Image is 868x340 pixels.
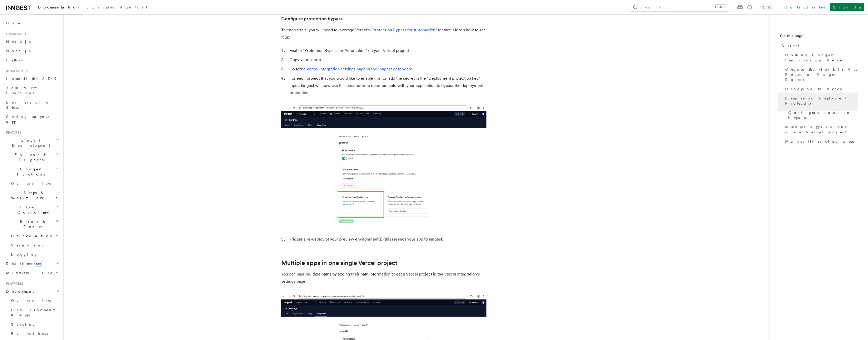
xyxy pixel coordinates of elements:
[783,137,858,146] a: Manually syncing apps
[785,52,858,63] span: Hosting Inngest functions on Vercel
[11,308,55,317] span: Environments & Apps
[11,332,48,336] span: Event keys
[780,41,858,50] a: Vercel
[11,243,45,247] span: Versioning
[4,131,21,135] span: Features
[83,2,117,14] a: Examples
[6,86,37,95] span: Your first Functions
[788,110,858,120] span: Configure protection bypass
[11,252,38,256] span: Logging
[288,56,486,63] li: Copy your secret
[4,46,60,56] a: Node.js
[830,3,864,11] a: Sign Up
[714,5,726,10] kbd: Ctrl+K
[783,84,858,94] a: Deploying to Vercel
[6,58,25,62] span: Python
[120,5,147,9] span: AgentKit
[34,261,43,267] span: new
[9,217,60,231] button: Errors & Retries
[6,115,50,124] span: Setting up your app
[783,122,858,137] a: Multiple apps in one single Vercel project
[630,3,729,11] button: Search...Ctrl+K
[9,250,60,259] a: Logging
[11,181,64,186] span: Overview
[4,136,60,150] button: Local Development
[4,83,60,98] a: Your first Functions
[4,74,60,83] a: Install the SDK
[281,259,397,267] a: Multiple apps in one single Vercel project
[782,43,800,48] span: Vercel
[785,96,858,106] span: Bypassing Deployment Protection
[86,5,114,9] span: Examples
[4,98,60,112] a: Leveraging Steps
[300,67,412,71] a: the Vercel integration settings page in the Inngest dashboard
[9,231,60,241] button: Cancellation
[785,86,844,91] span: Deploying to Vercel
[4,289,34,294] span: Deployment
[4,261,43,266] span: Realtime
[42,210,50,215] span: new
[786,108,858,122] a: Configure protection bypass
[6,40,31,44] span: Next.js
[9,188,60,203] button: Steps & Workflows
[785,67,858,82] span: Choose the Next.js App Router or Pages Router:
[4,282,23,286] span: Platform
[6,49,31,53] span: Node.js
[9,190,57,200] span: Steps & Workflows
[4,56,60,65] a: Python
[783,94,858,108] a: Bypassing Deployment Protection
[281,105,486,227] img: A Vercel protection bypass secret added in the Inngest dashboard
[4,69,29,73] span: Inngest tour
[117,2,150,14] a: AgentKit
[783,65,858,84] a: Choose the Next.js App Router or Pages Router:
[11,299,64,303] span: Overview
[4,167,55,177] span: Inngest Functions
[783,50,858,65] a: Hosting Inngest functions on Vercel
[785,124,858,135] span: Multiple apps in one single Vercel project
[288,75,486,96] li: For each project that you would like to enable this for, add the secret in the "Deployment protec...
[4,287,60,296] button: Deployment
[35,2,83,14] a: Documentation
[9,296,60,305] a: Overview
[9,329,60,338] a: Event keys
[9,320,60,329] a: Syncing
[781,3,828,11] a: Contact sales
[4,138,56,148] span: Local Development
[288,47,486,54] li: Enable "Protection Bypass for Automation" on your Vercel project
[4,179,60,259] div: Inngest Functions
[4,150,60,164] button: Events & Triggers
[780,33,858,41] h4: On this page
[785,139,854,144] span: Manually syncing apps
[9,219,56,229] span: Errors & Retries
[760,4,773,10] button: Toggle dark mode
[372,27,435,32] a: Protection Bypass for Automation
[4,259,60,268] button: Realtimenew
[4,37,60,46] a: Next.js
[9,233,53,238] span: Cancellation
[6,100,49,109] span: Leveraging Steps
[281,15,343,22] a: Configure protection bypass
[38,5,80,9] span: Documentation
[4,152,56,162] span: Events & Triggers
[6,77,59,81] span: Install the SDK
[4,270,53,275] span: Middleware
[4,268,60,278] button: Middleware
[288,66,486,73] li: Go to
[9,305,60,320] a: Environments & Apps
[4,112,60,126] a: Setting up your app
[9,205,56,215] span: Flow Control
[281,26,486,41] p: To enable this, you will need to leverage Vercel's " " feature. Here's how to set it up:
[9,203,60,217] button: Flow Controlnew
[6,21,21,26] span: Home
[9,241,60,250] a: Versioning
[4,19,60,28] a: Home
[4,164,60,179] button: Inngest Functions
[281,271,486,285] p: You can pass multiple paths by adding their path information to each Vercel project in the Vercel...
[288,236,486,243] li: Trigger a re-deploy of your preview environment(s) (this resyncs your app to Inngest)
[4,32,26,36] span: Quick start
[11,322,36,326] span: Syncing
[9,179,60,188] a: Overview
